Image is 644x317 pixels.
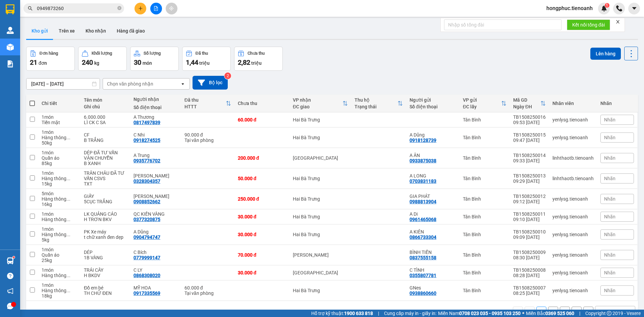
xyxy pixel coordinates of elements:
span: kg [94,60,99,66]
button: caret-down [628,3,640,14]
div: BÌNH TIẾN [410,250,456,255]
div: 09:10 [DATE] [513,217,546,222]
div: A LONG [410,173,456,178]
span: Kết nối tổng đài [572,21,605,29]
div: yenlysg.tienoanh [552,270,594,275]
div: ĐC lấy [463,104,501,109]
div: A ÂN [410,153,456,158]
img: solution-icon [7,60,14,67]
span: ... [66,232,70,237]
div: 1 món [42,150,77,155]
div: Hai Bà Trưng [293,288,348,293]
div: Tân Bình [463,176,506,181]
div: Hai Bà Trưng [293,196,348,202]
div: C Bích [133,250,178,255]
span: đơn [39,60,47,66]
span: question-circle [7,273,13,279]
div: QC KIẾN VÀNG [133,211,178,217]
div: Hàng thông thường [42,273,77,278]
button: Hàng đã giao [111,23,150,39]
div: 0328304357 [133,178,160,184]
div: ĐC giao [293,104,342,109]
svg: open [626,309,631,314]
div: LK QUẢNG CÁO [84,211,127,217]
span: message [7,303,13,309]
div: 0779999147 [133,255,160,260]
div: 0961465068 [410,217,436,222]
div: GIA PHÁT [410,194,456,199]
th: Toggle SortBy [510,95,549,112]
div: Tân Bình [463,270,506,275]
div: TRÂN CHÂU ĐÃ TƯ VẤN CSVS [84,170,127,181]
span: close-circle [117,5,121,12]
div: TB1508250014 [513,153,546,158]
div: Mã GD [513,97,540,103]
button: Chưa thu2,82 triệu [234,47,283,71]
div: 08:25 [DATE] [513,290,546,296]
div: Hàng thông thường [42,176,77,181]
div: Tân Bình [463,214,506,219]
span: món [143,60,152,66]
div: Đồ em bé [84,285,127,290]
div: Tân Bình [463,252,506,258]
span: caret-down [631,5,637,11]
div: 0935776702 [133,158,160,163]
div: Hai Bà Trưng [293,176,348,181]
div: Thu hộ [355,97,397,103]
div: yenlysg.tienoanh [552,252,594,258]
div: 85 kg [42,161,77,166]
div: 0703831183 [410,178,436,184]
div: Số điện thoại [133,105,178,110]
span: Miền Bắc [526,310,574,317]
div: Chi tiết [42,101,77,106]
div: 0988813904 [410,199,436,204]
span: Nhãn [604,117,615,122]
div: 09:53 [DATE] [513,120,546,125]
div: Chưa thu [248,51,265,56]
div: GNes [410,285,456,290]
span: triệu [251,60,262,66]
div: Hàng thông thường [42,135,77,140]
img: phone-icon [616,5,622,11]
div: TB1508250008 [513,267,546,273]
div: Quần áo [42,252,77,258]
div: TB1508250011 [513,211,546,217]
div: Hàng thông thường [42,232,77,237]
div: 08:28 [DATE] [513,273,546,278]
span: Nhãn [604,155,615,161]
div: 0355807781 [410,273,436,278]
strong: 1900 633 818 [344,311,373,316]
div: Hai Bà Trưng [293,232,348,237]
div: A Trung [133,153,178,158]
span: ... [66,273,70,278]
div: yenlysg.tienoanh [552,135,594,140]
div: DÉP [84,250,127,255]
div: 0868308020 [133,273,160,278]
span: ... [66,176,70,181]
button: Đơn hàng21đơn [26,47,75,71]
div: TB1508250016 [513,114,546,120]
div: Tại văn phòng [184,290,231,296]
div: 0908852662 [133,199,160,204]
span: search [28,6,33,11]
img: logo-vxr [6,4,14,14]
div: 30.000 đ [238,214,286,219]
div: B XANH [84,161,127,166]
div: Hai Bà Trưng [293,117,348,122]
button: file-add [150,3,162,14]
span: plus [138,6,143,11]
div: 10 / trang [599,308,620,315]
div: A Thương [133,114,178,120]
div: 6.000.000 [84,114,127,120]
div: A Dũng [133,229,178,234]
div: 08:30 [DATE] [513,255,546,260]
span: ⚪️ [522,312,524,315]
div: 0377320875 [133,217,160,222]
div: Đã thu [196,51,208,56]
div: 0904794747 [133,234,160,240]
span: 30 [134,58,141,66]
div: TB1508250015 [513,132,546,138]
div: Tên món [84,97,127,103]
div: Hai Bà Trưng [293,214,348,219]
div: Hàng thông thường [42,288,77,293]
